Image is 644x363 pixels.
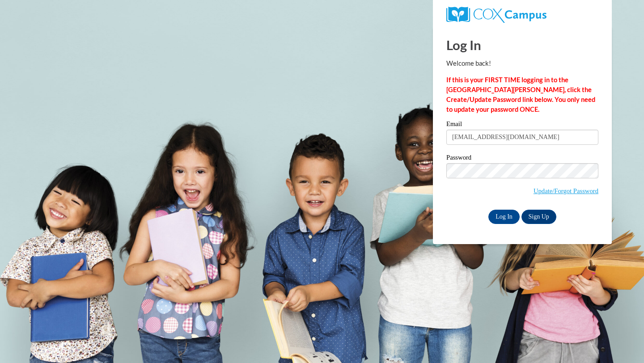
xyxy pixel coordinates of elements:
[446,154,598,163] label: Password
[446,7,547,23] img: COX Campus
[488,210,520,224] input: Log In
[446,59,598,68] p: Welcome back!
[446,121,598,130] label: Email
[446,36,598,54] h1: Log In
[534,187,598,194] a: Update/Forgot Password
[521,210,556,224] a: Sign Up
[446,76,595,113] strong: If this is your FIRST TIME logging in to the [GEOGRAPHIC_DATA][PERSON_NAME], click the Create/Upd...
[446,7,598,23] a: COX Campus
